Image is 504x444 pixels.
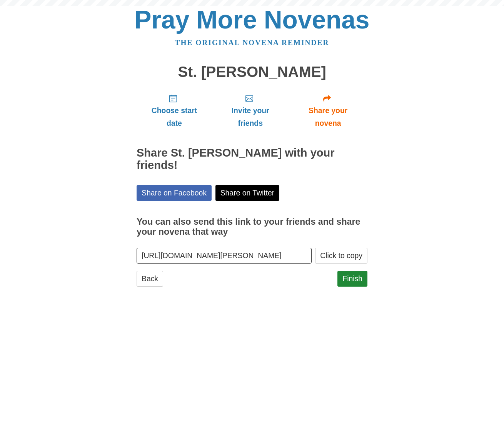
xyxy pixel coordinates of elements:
a: Back [137,271,163,287]
h2: Share St. [PERSON_NAME] with your friends! [137,147,367,172]
a: The original novena reminder [175,38,329,47]
button: Click to copy [315,248,367,264]
span: Choose start date [144,104,204,130]
span: Invite your friends [220,104,281,130]
h3: You can also send this link to your friends and share your novena that way [137,217,367,237]
a: Invite your friends [212,88,289,134]
a: Share on Facebook [137,185,212,201]
a: Share your novena [289,88,367,134]
span: Share your novena [296,104,360,130]
a: Pray More Novenas [135,5,370,34]
a: Finish [337,271,367,287]
a: Choose start date [137,88,212,134]
h1: St. [PERSON_NAME] [137,64,367,80]
a: Share on Twitter [215,185,280,201]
